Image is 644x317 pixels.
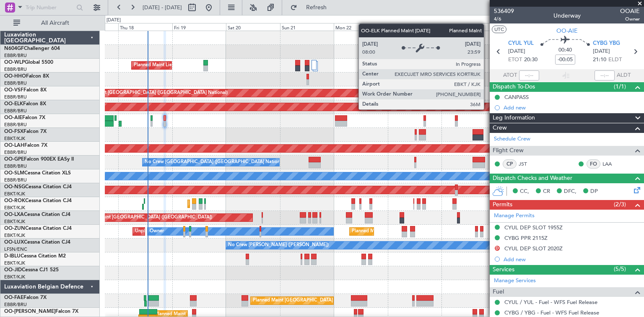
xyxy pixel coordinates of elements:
[504,256,640,263] div: Add new
[493,200,512,210] span: Permits
[608,56,622,64] span: ELDT
[504,309,599,316] a: CYBG / YBG - Fuel - WFS Fuel Release
[504,104,640,111] div: Add new
[388,23,442,31] div: Tue 23
[4,171,71,176] a: OO-SLMCessna Citation XLS
[493,174,572,183] span: Dispatch Checks and Weather
[493,265,514,275] span: Services
[503,71,517,80] span: ATOT
[593,56,606,64] span: 21:10
[135,225,270,238] div: Unplanned Maint [GEOGRAPHIC_DATA]-[GEOGRAPHIC_DATA]
[4,122,27,128] a: EBBR/BRU
[4,246,27,252] a: LFSN/ENC
[4,177,27,183] a: EBBR/BRU
[4,184,25,190] span: OO-NSG
[4,88,23,93] span: OO-VSF
[494,16,514,23] span: 4/6
[4,115,22,120] span: OO-AIE
[614,265,626,273] span: (5/5)
[4,149,27,156] a: EBBR/BRU
[4,184,72,190] a: OO-NSGCessna Citation CJ4
[9,16,91,30] button: All Aircraft
[494,212,535,220] a: Manage Permits
[4,157,24,162] span: OO-GPE
[4,191,25,197] a: EBKT/KJK
[4,101,23,107] span: OO-ELK
[280,23,334,31] div: Sun 21
[150,225,164,238] div: Owner
[620,16,640,23] span: Owner
[494,277,536,285] a: Manage Services
[4,212,24,217] span: OO-LXA
[106,17,121,24] div: [DATE]
[4,218,25,225] a: EBKT/KJK
[553,11,581,20] div: Underway
[4,198,25,203] span: OO-ROK
[4,52,27,59] a: EBBR/BRU
[80,211,212,224] div: Planned Maint [GEOGRAPHIC_DATA] ([GEOGRAPHIC_DATA])
[334,23,388,31] div: Mon 22
[228,239,329,252] div: No Crew [PERSON_NAME] ([PERSON_NAME])
[614,82,626,91] span: (1/1)
[441,23,496,31] div: Wed 24
[4,74,26,79] span: OO-HHO
[4,226,25,231] span: OO-ZUN
[519,160,538,168] a: JST
[543,187,550,196] span: CR
[82,87,228,99] div: AOG Maint [GEOGRAPHIC_DATA] ([GEOGRAPHIC_DATA] National)
[22,20,88,26] span: All Aircraft
[508,56,522,64] span: ETOT
[504,245,563,252] div: CYUL DEP SLOT 2020Z
[172,23,226,31] div: Fri 19
[494,135,530,143] a: Schedule Crew
[4,157,74,162] a: OO-GPEFalcon 900EX EASy II
[286,1,337,14] button: Refresh
[4,240,70,245] a: OO-LUXCessna Citation CJ4
[4,135,25,142] a: EBKT/KJK
[4,60,53,65] a: OO-WLPGlobal 5500
[493,113,535,123] span: Leg Information
[143,4,182,11] span: [DATE] - [DATE]
[4,268,59,273] a: OO-JIDCessna CJ1 525
[4,171,24,176] span: OO-SLM
[4,212,70,217] a: OO-LXACessna Citation CJ4
[4,94,27,100] a: EBBR/BRU
[134,59,177,72] div: Planned Maint Liege
[145,156,285,169] div: No Crew [GEOGRAPHIC_DATA] ([GEOGRAPHIC_DATA] National)
[508,39,534,48] span: CYUL YUL
[4,309,55,314] span: OO-[PERSON_NAME]
[4,301,27,308] a: EBBR/BRU
[494,7,514,16] span: 536409
[504,224,563,231] div: CYUL DEP SLOT 1955Z
[4,198,72,203] a: OO-ROKCessna Citation CJ4
[4,143,47,148] a: OO-LAHFalcon 7X
[587,159,600,169] div: FO
[493,287,504,297] span: Fuel
[4,46,24,51] span: N604GF
[253,294,405,307] div: Planned Maint [GEOGRAPHIC_DATA] ([GEOGRAPHIC_DATA] National)
[504,299,597,306] a: CYUL / YUL - Fuel - WFS Fuel Release
[564,187,576,196] span: DFC,
[4,260,25,266] a: EBKT/KJK
[299,5,334,10] span: Refresh
[614,200,626,209] span: (2/3)
[4,295,47,300] a: OO-FAEFalcon 7X
[493,123,507,133] span: Crew
[520,187,529,196] span: CC,
[503,159,517,169] div: CP
[4,101,46,107] a: OO-ELKFalcon 8X
[493,82,535,92] span: Dispatch To-Dos
[617,71,631,80] span: ALDT
[602,160,621,168] a: LAA
[4,240,24,245] span: OO-LUX
[4,66,27,73] a: EBBR/BRU
[4,274,25,280] a: EBKT/KJK
[492,26,506,33] button: UTC
[4,74,49,79] a: OO-HHOFalcon 8X
[4,129,47,134] a: OO-FSXFalcon 7X
[4,268,22,273] span: OO-JID
[4,129,23,134] span: OO-FSX
[4,254,21,259] span: D-IBLU
[4,254,66,259] a: D-IBLUCessna Citation M2
[352,225,449,238] div: Planned Maint Kortrijk-[GEOGRAPHIC_DATA]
